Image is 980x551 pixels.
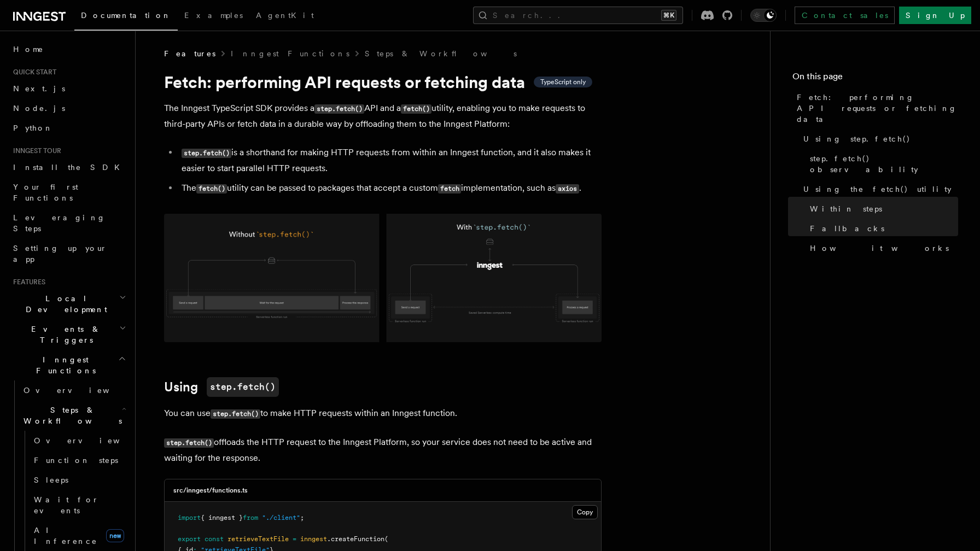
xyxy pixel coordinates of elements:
[74,3,178,31] a: Documentation
[34,495,99,515] span: Wait for events
[164,72,602,92] h1: Fetch: performing API requests or fetching data
[806,219,958,238] a: Fallbacks
[810,203,882,214] span: Within steps
[178,514,201,521] span: import
[205,535,224,543] span: const
[173,486,248,495] h3: src/inngest/functions.ts
[164,435,602,466] p: offloads the HTTP request to the Inngest Platform, so your service does not need to be active and...
[810,223,884,234] span: Fallbacks
[13,124,53,132] span: Python
[19,405,122,426] span: Steps & Workflows
[178,180,602,196] li: The utility can be passed to packages that accept a custom implementation, such as .
[164,48,215,59] span: Features
[750,9,777,22] button: Toggle dark mode
[9,354,118,376] span: Inngest Functions
[164,406,602,421] p: You can use to make HTTP requests within an Inngest function.
[13,84,65,93] span: Next.js
[473,7,683,24] button: Search...⌘K
[572,505,598,519] button: Copy
[293,535,296,543] span: =
[9,324,119,345] span: Events & Triggers
[34,456,118,465] span: Function steps
[13,44,44,55] span: Home
[196,184,227,194] code: fetch()
[81,11,171,20] span: Documentation
[797,92,958,125] span: Fetch: performing API requests or fetching data
[300,535,327,543] span: inngest
[9,289,129,319] button: Local Development
[300,514,304,521] span: ;
[207,377,279,397] code: step.fetch()
[556,184,579,194] code: axios
[13,244,107,263] span: Setting up your app
[9,208,129,238] a: Leveraging Steps
[201,514,243,521] span: { inngest }
[9,39,129,59] a: Home
[164,377,279,397] a: Usingstep.fetch()
[803,184,952,195] span: Using the fetch() utility
[803,133,911,144] span: Using step.fetch()
[243,514,258,521] span: from
[34,436,147,445] span: Overview
[19,380,129,400] a: Overview
[13,104,65,113] span: Node.js
[9,177,129,208] a: Your first Functions
[314,104,364,114] code: step.fetch()
[9,319,129,350] button: Events & Triggers
[178,145,602,176] li: is a shorthand for making HTTP requests from within an Inngest function, and it also makes it eas...
[661,10,676,21] kbd: ⌘K
[9,146,61,155] span: Inngest tour
[227,535,289,543] span: retrieveTextFile
[30,470,129,490] a: Sleeps
[231,48,349,59] a: Inngest Functions
[19,400,129,431] button: Steps & Workflows
[438,184,461,194] code: fetch
[256,11,314,20] span: AgentKit
[9,293,119,315] span: Local Development
[810,153,958,175] span: step.fetch() observability
[792,87,958,129] a: Fetch: performing API requests or fetching data
[799,129,958,149] a: Using step.fetch()
[9,278,45,286] span: Features
[810,243,949,254] span: How it works
[9,79,129,98] a: Next.js
[184,11,243,20] span: Examples
[806,149,958,179] a: step.fetch() observability
[30,520,129,551] a: AI Inferencenew
[34,476,68,484] span: Sleeps
[34,526,97,546] span: AI Inference
[30,450,129,470] a: Function steps
[899,7,971,24] a: Sign Up
[262,514,300,521] span: "./client"
[164,214,602,342] img: Using Fetch offloads the HTTP request to the Inngest Platform
[30,431,129,450] a: Overview
[249,3,320,30] a: AgentKit
[9,118,129,138] a: Python
[327,535,384,543] span: .createFunction
[13,163,126,172] span: Install the SDK
[13,213,106,233] span: Leveraging Steps
[799,179,958,199] a: Using the fetch() utility
[211,409,260,419] code: step.fetch()
[9,68,56,77] span: Quick start
[9,238,129,269] a: Setting up your app
[9,157,129,177] a: Install the SDK
[401,104,431,114] code: fetch()
[384,535,388,543] span: (
[178,3,249,30] a: Examples
[24,386,136,395] span: Overview
[9,350,129,380] button: Inngest Functions
[13,183,78,202] span: Your first Functions
[30,490,129,520] a: Wait for events
[178,535,201,543] span: export
[806,199,958,219] a: Within steps
[9,98,129,118] a: Node.js
[795,7,895,24] a: Contact sales
[182,149,231,158] code: step.fetch()
[365,48,517,59] a: Steps & Workflows
[106,529,124,542] span: new
[540,78,586,86] span: TypeScript only
[792,70,958,87] h4: On this page
[806,238,958,258] a: How it works
[164,438,214,448] code: step.fetch()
